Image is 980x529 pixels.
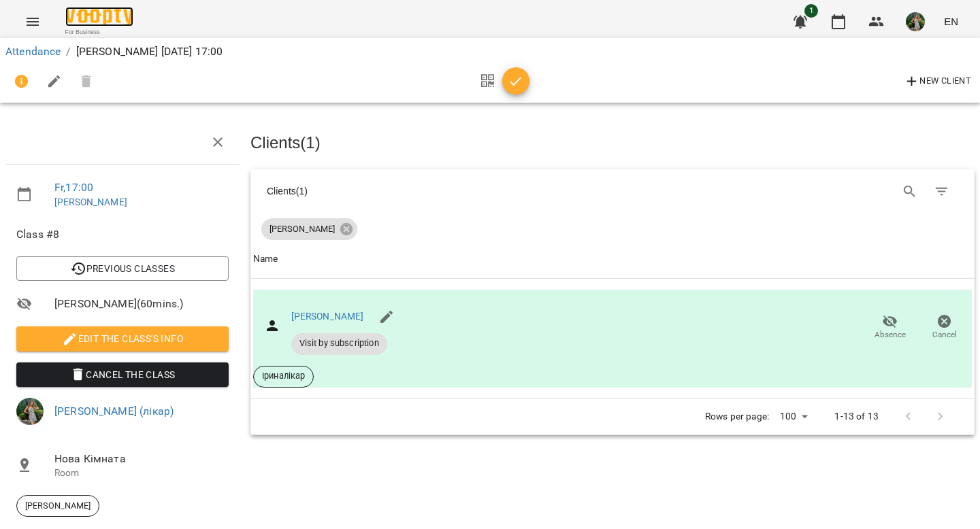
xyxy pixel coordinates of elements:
[267,184,600,198] div: Clients ( 1 )
[926,175,958,208] button: Filter
[863,309,917,347] button: Absence
[938,9,964,34] button: EN
[54,405,174,417] a: [PERSON_NAME] (лікар)
[16,326,229,351] button: Edit the class's Info
[291,311,364,322] a: [PERSON_NAME]
[16,495,99,517] div: [PERSON_NAME]
[261,223,343,235] span: [PERSON_NAME]
[17,500,99,512] span: [PERSON_NAME]
[834,410,878,424] p: 1-13 of 13
[804,4,818,18] span: 1
[54,451,229,467] span: Нова Кімната
[27,260,218,277] span: Previous Classes
[16,398,44,425] img: 37cdd469de536bb36379b41cc723a055.jpg
[254,370,313,382] span: Іриналікар
[16,226,229,243] span: Class #8
[253,251,278,267] div: Sort
[16,256,229,281] button: Previous Classes
[65,7,133,27] img: Voopty Logo
[906,12,925,31] img: 37cdd469de536bb36379b41cc723a055.jpg
[54,197,127,207] a: [PERSON_NAME]
[250,134,975,152] h3: Clients ( 1 )
[27,366,218,383] span: Cancel the class
[54,296,229,312] span: [PERSON_NAME] ( 60 mins. )
[66,44,70,60] li: /
[291,337,387,349] span: Visit by subscription
[16,362,229,387] button: Cancel the class
[944,14,958,29] span: EN
[261,218,357,240] div: [PERSON_NAME]
[932,329,957,341] span: Cancel
[27,330,218,347] span: Edit the class's Info
[250,169,975,213] div: Table Toolbar
[54,466,229,480] p: Room
[54,181,93,194] a: Fr , 17:00
[16,5,49,38] button: Menu
[5,45,61,58] a: Attendance
[5,44,975,60] nav: breadcrumb
[76,44,223,60] p: [PERSON_NAME] [DATE] 17:00
[253,251,278,267] div: Name
[774,407,813,426] div: 100
[705,410,769,424] p: Rows per page:
[65,28,133,37] span: For Business
[904,73,971,90] span: New Client
[894,175,926,208] button: Search
[253,251,972,267] span: Name
[875,329,906,341] span: Absence
[917,309,972,347] button: Cancel
[900,71,975,92] button: New Client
